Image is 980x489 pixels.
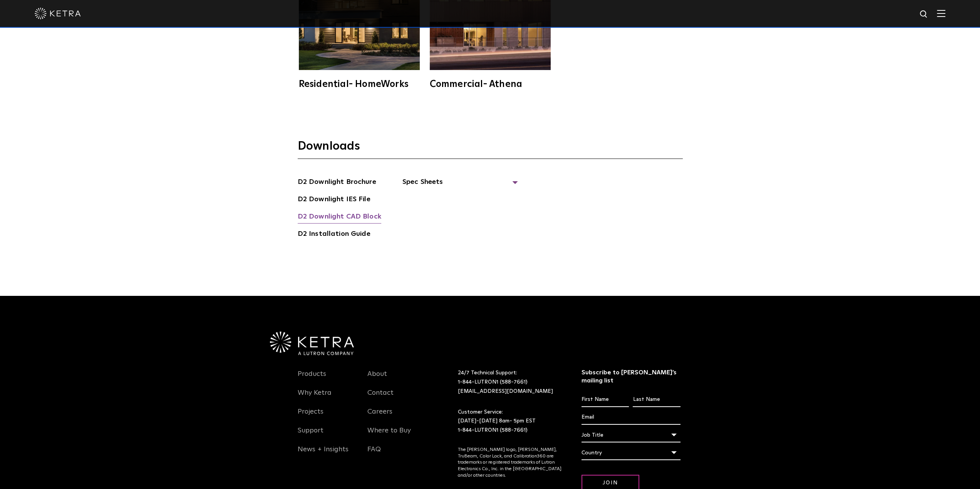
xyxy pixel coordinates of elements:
[458,369,562,396] p: 24/7 Technical Support:
[937,10,945,17] img: Hamburger%20Nav.svg
[299,80,420,89] div: Residential- HomeWorks
[367,369,426,463] div: Navigation Menu
[581,428,680,442] div: Job Title
[919,10,929,19] img: search icon
[298,426,323,444] a: Support
[581,392,629,407] input: First Name
[298,194,370,206] a: D2 Downlight IES File
[367,407,392,425] a: Careers
[367,370,387,387] a: About
[298,407,323,425] a: Projects
[458,379,528,385] a: 1-844-LUTRON1 (588-7661)
[367,389,394,406] a: Contact
[35,8,81,19] img: ketra-logo-2019-white
[298,445,348,463] a: News + Insights
[458,408,562,435] p: Customer Service: [DATE]-[DATE] 8am- 5pm EST
[581,446,680,460] div: Country
[402,177,518,194] span: Spec Sheets
[458,389,553,394] a: [EMAIL_ADDRESS][DOMAIN_NAME]
[270,332,354,355] img: Ketra-aLutronCo_White_RGB
[430,80,551,89] div: Commercial- Athena
[298,370,326,387] a: Products
[581,369,680,385] h3: Subscribe to [PERSON_NAME]’s mailing list
[298,229,370,241] a: D2 Installation Guide
[458,427,528,433] a: 1-844-LUTRON1 (588-7661)
[298,369,356,463] div: Navigation Menu
[581,410,680,425] input: Email
[367,445,381,463] a: FAQ
[298,211,381,224] a: D2 Downlight CAD Block
[367,426,411,444] a: Where to Buy
[298,389,332,406] a: Why Ketra
[298,177,376,189] a: D2 Downlight Brochure
[633,392,680,407] input: Last Name
[298,139,683,159] h3: Downloads
[458,447,562,479] p: The [PERSON_NAME] logo, [PERSON_NAME], TruBeam, Color Lock, and Calibration360 are trademarks or ...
